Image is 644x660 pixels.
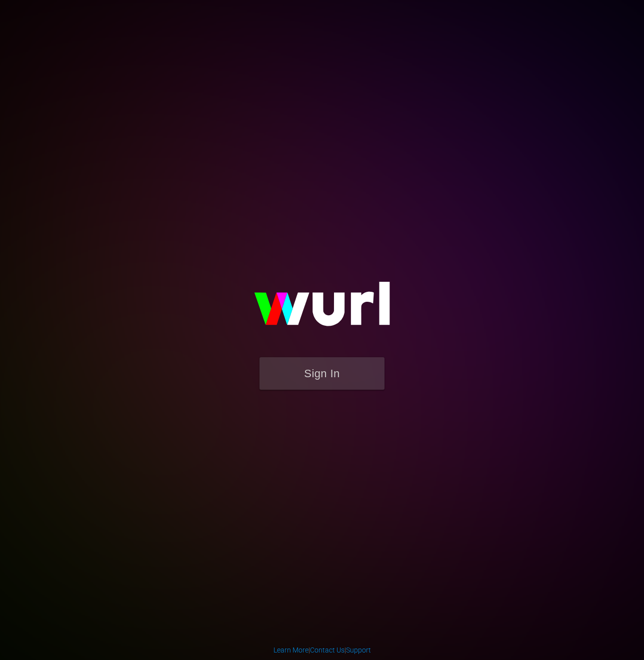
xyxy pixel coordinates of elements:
[273,646,308,654] a: Learn More
[273,645,371,655] div: | |
[310,646,344,654] a: Contact Us
[259,357,384,390] button: Sign In
[222,260,422,357] img: wurl-logo-on-black-223613ac3d8ba8fe6dc639794a292ebdb59501304c7dfd60c99c58986ef67473.svg
[346,646,371,654] a: Support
